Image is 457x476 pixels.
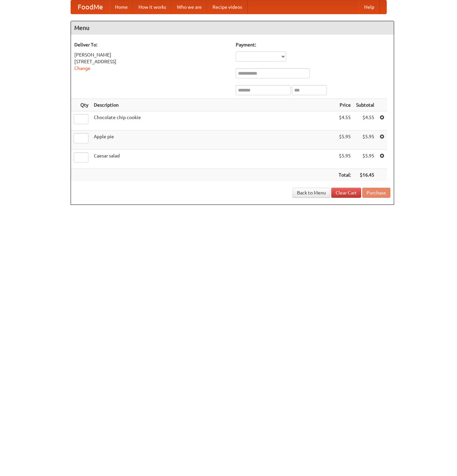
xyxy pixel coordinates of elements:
[71,21,394,35] h4: Menu
[336,150,353,169] td: $5.95
[133,0,172,14] a: How it works
[74,58,229,65] div: [STREET_ADDRESS]
[172,0,207,14] a: Who we are
[71,0,110,14] a: FoodMe
[353,169,377,181] th: $16.45
[74,41,229,48] h5: Deliver To:
[207,0,247,14] a: Recipe videos
[91,131,336,150] td: Apple pie
[236,41,390,48] h5: Payment:
[359,0,380,14] a: Help
[331,188,361,198] a: Clear Cart
[353,99,377,111] th: Subtotal
[362,188,390,198] button: Purchase
[336,169,353,181] th: Total:
[74,66,90,71] a: Change
[293,188,330,198] a: Back to Menu
[91,99,336,111] th: Description
[353,111,377,131] td: $4.55
[336,99,353,111] th: Price
[74,51,229,58] div: [PERSON_NAME]
[91,111,336,131] td: Chocolate chip cookie
[91,150,336,169] td: Caesar salad
[353,131,377,150] td: $5.95
[110,0,133,14] a: Home
[353,150,377,169] td: $5.95
[71,99,91,111] th: Qty
[336,111,353,131] td: $4.55
[336,131,353,150] td: $5.95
